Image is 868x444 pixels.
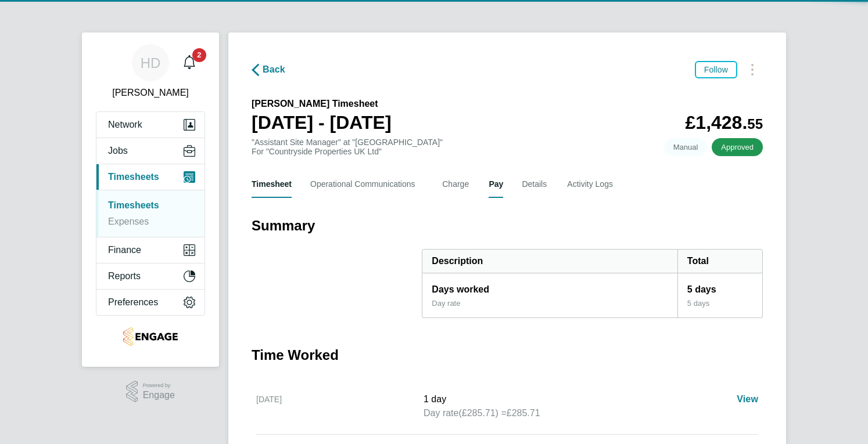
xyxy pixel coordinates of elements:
span: (£285.71) = [458,408,506,418]
a: HD[PERSON_NAME] [96,44,205,100]
span: Follow [704,65,728,74]
h1: [DATE] - [DATE] [252,111,392,134]
div: Days worked [422,273,677,299]
span: 2 [192,48,206,62]
span: Jobs [108,146,128,156]
button: Timesheets Menu [742,60,763,78]
div: Total [677,250,762,273]
button: Back [252,62,285,77]
h3: Summary [252,216,763,235]
span: Engage [143,391,175,400]
button: Finance [96,237,205,263]
div: For "Countryside Properties UK Ltd" [252,147,443,156]
h2: [PERSON_NAME] Timesheet [252,97,392,111]
span: This timesheet was manually created. [664,138,708,156]
div: Summary [422,249,763,318]
img: tribuildsolutions-logo-retina.png [123,327,177,346]
a: Powered byEngage [126,381,175,403]
button: Jobs [96,138,205,164]
button: Details [522,170,548,198]
div: Description [422,250,677,273]
button: Reports [96,263,205,289]
span: Powered by [143,381,175,391]
span: £285.71 [507,408,540,418]
button: Operational Communications [310,170,424,198]
div: [DATE] [256,392,424,420]
span: View [737,394,758,404]
nav: Main navigation [82,33,219,367]
span: Reports [108,271,141,281]
div: "Assistant Site Manager" at "[GEOGRAPHIC_DATA]" [252,138,443,156]
a: View [737,392,758,406]
a: Go to home page [96,327,205,346]
span: Finance [108,245,141,255]
span: Day rate [424,406,458,420]
div: 5 days [677,273,762,299]
a: Expenses [108,216,149,226]
h3: Time Worked [252,346,763,364]
span: Preferences [108,297,158,308]
button: Preferences [96,290,205,315]
a: Timesheets [108,200,159,210]
span: Network [108,120,142,130]
span: HD [141,55,161,70]
button: Charge [442,170,470,198]
span: 55 [747,116,763,132]
div: Timesheets [96,190,205,237]
button: Network [96,112,205,138]
p: 1 day [424,392,727,406]
span: Back [263,63,285,77]
app-decimal: £1,428. [686,112,763,133]
button: Timesheets [96,164,205,190]
button: Follow [695,61,737,78]
button: Timesheet [252,170,292,198]
button: Activity Logs [567,170,618,198]
div: Day rate [432,299,460,308]
a: 2 [178,44,201,81]
span: Timesheets [108,172,159,182]
span: Holly Dunnage [96,86,205,100]
button: Pay [489,170,503,198]
span: This timesheet has been approved. [712,138,763,156]
div: 5 days [677,299,762,317]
